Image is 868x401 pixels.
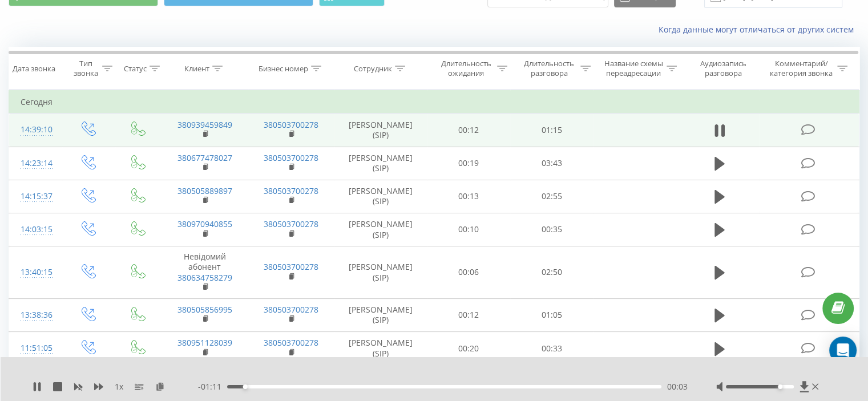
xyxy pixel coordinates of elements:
[264,152,318,163] a: 380503700278
[427,147,510,180] td: 00:19
[177,119,232,130] a: 380939459849
[659,24,859,35] a: Когда данные могут отличаться от других систем
[829,337,857,364] div: Open Intercom Messenger
[21,218,51,241] div: 14:03:15
[604,59,664,78] div: Название схемы переадресации
[177,272,232,283] a: 380634758279
[177,185,232,196] a: 380505889897
[184,64,209,74] div: Клиент
[264,337,318,348] a: 380503700278
[510,332,593,366] td: 00:33
[21,119,51,141] div: 14:39:10
[177,304,232,315] a: 380505856995
[334,246,427,299] td: [PERSON_NAME] (SIP)
[438,59,495,78] div: Длительность ожидания
[427,332,510,366] td: 00:20
[667,381,688,392] span: 00:03
[427,114,510,147] td: 00:12
[13,64,55,74] div: Дата звонка
[21,304,51,326] div: 13:38:36
[115,381,123,392] span: 1 x
[264,185,318,196] a: 380503700278
[177,152,232,163] a: 380677478027
[198,381,227,392] span: - 01:11
[264,218,318,229] a: 380503700278
[177,337,232,348] a: 380951128039
[427,213,510,246] td: 00:10
[162,246,248,299] td: Невідомий абонент
[9,91,859,114] td: Сегодня
[768,59,834,78] div: Комментарий/категория звонка
[510,213,593,246] td: 00:35
[72,59,99,78] div: Тип звонка
[690,59,757,78] div: Аудиозапись разговора
[177,218,232,229] a: 380970940855
[520,59,578,78] div: Длительность разговора
[510,114,593,147] td: 01:15
[510,180,593,213] td: 02:55
[334,180,427,213] td: [PERSON_NAME] (SIP)
[259,64,308,74] div: Бизнес номер
[264,304,318,315] a: 380503700278
[264,261,318,272] a: 380503700278
[354,64,392,74] div: Сотрудник
[334,114,427,147] td: [PERSON_NAME] (SIP)
[21,152,51,175] div: 14:23:14
[334,298,427,331] td: [PERSON_NAME] (SIP)
[21,337,51,359] div: 11:51:05
[124,64,147,74] div: Статус
[334,332,427,366] td: [PERSON_NAME] (SIP)
[427,298,510,331] td: 00:12
[510,298,593,331] td: 01:05
[264,119,318,130] a: 380503700278
[334,147,427,180] td: [PERSON_NAME] (SIP)
[778,384,782,389] div: Accessibility label
[243,384,248,389] div: Accessibility label
[427,180,510,213] td: 00:13
[334,213,427,246] td: [PERSON_NAME] (SIP)
[510,147,593,180] td: 03:43
[427,246,510,299] td: 00:06
[510,246,593,299] td: 02:50
[21,185,51,208] div: 14:15:37
[21,261,51,283] div: 13:40:15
